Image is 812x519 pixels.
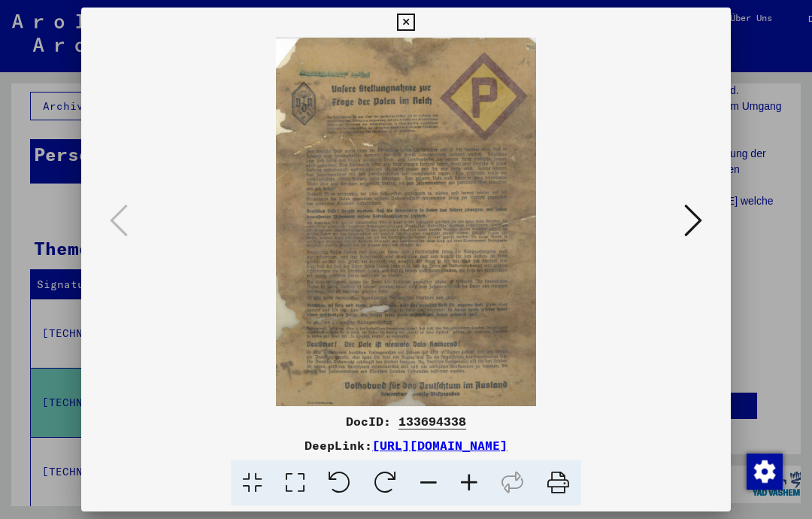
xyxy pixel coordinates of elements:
[81,412,731,430] div: DocID:
[372,438,507,453] a: [URL][DOMAIN_NAME]
[132,38,680,406] img: 001.jpg
[746,453,782,489] div: Zustimmung ändern
[81,436,731,454] div: DeepLink:
[747,454,783,490] img: Zustimmung ändern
